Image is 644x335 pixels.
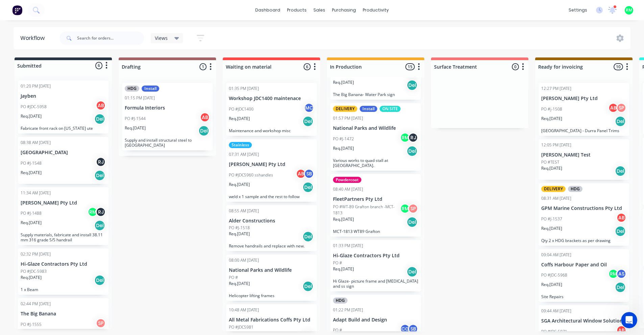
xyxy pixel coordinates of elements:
div: Del [407,80,418,91]
p: PO #J-1555 [21,321,42,328]
div: SP [616,103,626,113]
div: RM [608,269,618,279]
div: RM [400,133,410,143]
p: All Metal Fabrications Coffs Pty Ltd [229,317,314,323]
div: 08:31 AM [DATE] [541,195,571,201]
p: 1 x Beam [21,287,106,292]
div: AB [616,213,626,223]
div: 08:38 AM [DATE] [21,140,51,146]
p: Alder Constructions [229,218,314,224]
div: HDG [125,86,139,92]
p: PO #JDC-5968 [541,272,567,278]
p: [GEOGRAPHIC_DATA] [21,150,106,155]
p: PO #JDC-5983 [21,268,47,274]
div: 08:00 AM [DATE]National Parks and WildlifePO #Req.[DATE]DelHelicopter lifting frames [226,255,317,301]
p: Req. [DATE] [333,79,354,86]
div: 11:34 AM [DATE] [21,190,51,196]
div: RJ [96,207,106,217]
p: National Parks and Wildlife [229,267,314,273]
div: 08:40 AM [DATE] [333,186,363,192]
div: Install [360,106,377,112]
div: AB [96,100,106,111]
div: AS [616,269,626,279]
p: weld x 1 sample and the rest to follow [229,194,314,199]
div: Del [615,166,626,176]
p: Req. [DATE] [541,225,562,232]
p: PO #J-1488 [21,210,42,216]
p: Req. [DATE] [21,170,42,176]
p: Qty 2 x HDG brackets as per drawing [541,238,626,243]
div: 09:04 AM [DATE] [541,252,571,258]
p: Req. [DATE] [541,165,562,171]
p: PO # [333,327,342,333]
span: RM [626,7,632,13]
div: Del [303,116,313,127]
div: 02:44 PM [DATE] [21,301,51,307]
p: Req. [DATE] [21,220,42,226]
div: 01:57 PM [DATE] [333,115,363,121]
p: National Parks and Wildlife [333,125,418,131]
div: 02:32 PM [DATE]Hi-Glaze Contractors Pty LtdPO #JDC-5983Req.[DATE]Del1 x Beam [18,248,109,295]
p: Adapt Build and Design [333,317,418,323]
div: AB [608,103,618,113]
img: Factory [12,5,22,15]
div: 01:33 PM [DATE]Hi-Glaze Contractors Pty LtdPO #Req.[DATE]DelHi Glaze- picture frame and [MEDICAL_... [330,240,421,291]
div: 01:20 PM [DATE] [21,83,51,89]
p: [PERSON_NAME] Pty Ltd [229,162,314,167]
p: Maintenance and workshop misc [229,128,314,133]
div: SP [96,318,106,328]
a: dashboard [252,5,284,15]
iframe: Intercom live chat [621,312,637,328]
div: ON SITE [380,106,401,112]
div: 08:55 AM [DATE]Alder ConstructionsPO #J-1518Req.[DATE]DelRemove handrails and replace with new. [226,205,317,252]
p: PO #J-1544 [125,116,146,122]
p: Workshop JDC1400 maintenace [229,96,314,101]
p: Req. [DATE] [229,182,250,188]
div: Del [407,266,418,277]
span: Views [155,34,168,42]
div: 12:05 PM [DATE][PERSON_NAME] TestPO #TESTReq.[DATE]Del [539,139,629,180]
div: Del [94,114,105,124]
p: Supply materials, fabricate and install 38.11 mm 316 grade S/S handrail [21,232,106,242]
p: PO #j-1508 [541,106,562,112]
div: Del [94,170,105,181]
p: Site Repairs [541,294,626,299]
p: Remove handrails and replace with new. [229,243,314,248]
div: DELIVERY [333,106,357,112]
p: [GEOGRAPHIC_DATA] - Durra Panel Trims [541,128,626,133]
p: Req. [DATE] [229,231,250,237]
p: Helicopter lifting frames [229,293,314,298]
div: 09:04 AM [DATE]Coffs Harbour Paper and OilPO #JDC-5968RMASReq.[DATE]DelSite Repairs [539,249,629,302]
p: Req. [DATE] [541,116,562,122]
p: PO #JDC5960 sshandles [229,172,273,178]
input: Search for orders... [77,31,144,45]
div: 01:22 PM [DATE] [333,307,363,313]
div: Del [407,217,418,228]
div: HDG [333,297,348,304]
div: 01:20 PM [DATE]JaybenPO #JDC-5958ABReq.[DATE]DelFabricate front rack on [US_STATE] ute [18,80,109,134]
p: Req. [DATE] [333,145,354,151]
div: 08:00 AM [DATE] [229,257,259,263]
p: Hi Glaze- picture frame and [MEDICAL_DATA] and ss sign [333,279,418,289]
p: Req. [DATE] [21,113,42,119]
div: 12:05 PM [DATE] [541,142,571,148]
p: Jayben [21,93,106,99]
div: 01:15 PM [DATE] [125,95,155,101]
div: Powdercoat08:40 AM [DATE]FleetPartners Pty LtdPO #WT-89 Grafton branch -MCT-1813RMSPReq.[DATE]Del... [330,174,421,237]
div: DELIVERY [541,186,566,192]
p: Fabricate front rack on [US_STATE] ute [21,126,106,131]
div: Del [94,275,105,286]
p: MCT-1813 WT89 Grafton [333,229,418,234]
p: [PERSON_NAME] Test [541,152,626,158]
p: FleetPartners Pty Ltd [333,196,418,202]
p: Req. [DATE] [541,282,562,288]
p: Supply and install structural steel to [GEOGRAPHIC_DATA] [125,138,210,148]
div: 01:35 PM [DATE]Workshop JDC1400 maintenacePO #JDC1400MCReq.[DATE]DelMaintenance and workshop misc [226,83,317,136]
div: Del [615,226,626,237]
div: Del [94,220,105,231]
div: CG [400,324,410,334]
p: SGA Architectural Window Solutions [541,318,626,324]
p: The Big Banana [21,311,106,317]
div: Stainless07:31 AM [DATE][PERSON_NAME] Pty LtdPO #JDC5960 sshandlesABSBReq.[DATE]Delweld x 1 sampl... [226,139,317,202]
p: [PERSON_NAME] Pty Ltd [21,200,106,206]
